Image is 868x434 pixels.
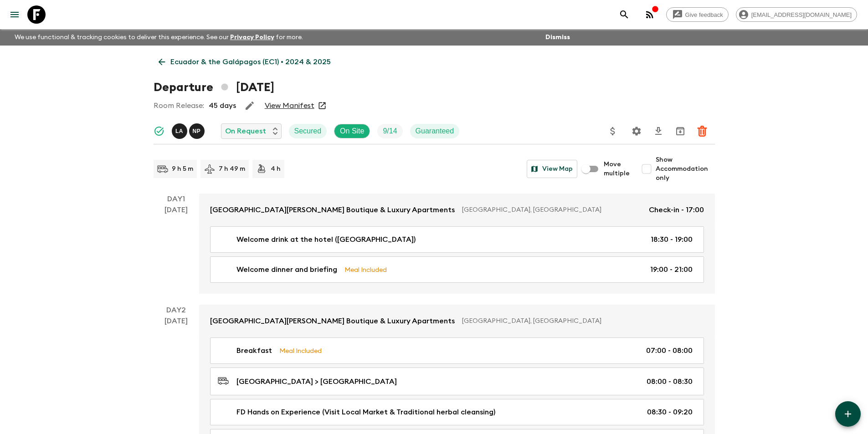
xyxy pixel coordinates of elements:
p: L A [175,128,183,135]
p: We use functional & tracking cookies to deliver this experience. See our for more. [11,29,307,46]
a: Give feedback [666,7,729,22]
a: [GEOGRAPHIC_DATA][PERSON_NAME] Boutique & Luxury Apartments[GEOGRAPHIC_DATA], [GEOGRAPHIC_DATA]Ch... [199,194,715,226]
p: 9 h 5 m [172,164,193,174]
p: On Request [225,126,266,137]
div: On Site [334,124,370,138]
p: 07:00 - 08:00 [646,345,693,356]
p: [GEOGRAPHIC_DATA], [GEOGRAPHIC_DATA] [462,317,697,326]
span: Move multiple [604,160,630,178]
p: FD Hands on Experience (Visit Local Market & Traditional herbal cleansing) [236,407,495,418]
a: BreakfastMeal Included07:00 - 08:00 [210,337,704,364]
p: 19:00 - 21:00 [650,264,693,275]
button: menu [5,5,24,24]
a: Welcome drink at the hotel ([GEOGRAPHIC_DATA])18:30 - 19:00 [210,226,704,253]
p: Day 1 [154,194,199,204]
button: Download CSV [649,122,668,140]
p: 9 / 14 [383,126,397,137]
a: Ecuador & the Galápagos (EC1) • 2024 & 2025 [154,53,336,71]
p: [GEOGRAPHIC_DATA][PERSON_NAME] Boutique & Luxury Apartments [210,204,455,215]
p: 45 days [209,100,236,111]
span: Give feedback [680,11,728,18]
p: Welcome dinner and briefing [236,264,337,275]
div: [EMAIL_ADDRESS][DOMAIN_NAME] [736,7,857,22]
p: [GEOGRAPHIC_DATA][PERSON_NAME] Boutique & Luxury Apartments [210,316,455,327]
p: On Site [340,126,364,137]
div: Secured [289,124,327,138]
h1: Departure [DATE] [154,78,274,97]
p: Breakfast [236,345,272,356]
button: Archive (Completed, Cancelled or Unsynced Departures only) [671,122,689,140]
button: Update Price, Early Bird Discount and Costs [604,122,622,140]
p: 08:00 - 08:30 [647,376,693,387]
a: Welcome dinner and briefingMeal Included19:00 - 21:00 [210,256,704,283]
p: Meal Included [279,346,322,356]
span: Show Accommodation only [656,155,715,183]
p: 7 h 49 m [219,164,245,174]
span: Luis Altamirano - Galapagos, Natalia Pesantes - Mainland [172,126,206,133]
p: Welcome drink at the hotel ([GEOGRAPHIC_DATA]) [236,234,416,245]
div: Trip Fill [377,124,402,138]
p: Room Release: [154,100,204,111]
p: 08:30 - 09:20 [647,407,693,418]
button: Dismiss [543,31,572,44]
a: [GEOGRAPHIC_DATA] > [GEOGRAPHIC_DATA]08:00 - 08:30 [210,368,704,395]
p: 4 h [271,164,281,174]
p: Ecuador & the Galápagos (EC1) • 2024 & 2025 [170,56,331,67]
p: Check-in - 17:00 [649,204,704,215]
a: View Manifest [265,101,314,110]
button: LANP [172,123,206,139]
button: View Map [527,160,577,178]
p: Secured [294,126,322,137]
p: 18:30 - 19:00 [651,234,693,245]
a: Privacy Policy [230,34,274,41]
p: Day 2 [154,305,199,316]
a: [GEOGRAPHIC_DATA][PERSON_NAME] Boutique & Luxury Apartments[GEOGRAPHIC_DATA], [GEOGRAPHIC_DATA] [199,305,715,337]
button: search adventures [615,5,633,24]
a: FD Hands on Experience (Visit Local Market & Traditional herbal cleansing)08:30 - 09:20 [210,399,704,425]
svg: Synced Successfully [154,126,164,137]
p: Guaranteed [416,126,454,137]
p: [GEOGRAPHIC_DATA], [GEOGRAPHIC_DATA] [462,205,642,214]
div: [DATE] [164,204,188,294]
p: Meal Included [344,265,387,275]
button: Settings [627,122,646,140]
span: [EMAIL_ADDRESS][DOMAIN_NAME] [746,11,857,18]
p: [GEOGRAPHIC_DATA] > [GEOGRAPHIC_DATA] [236,376,397,387]
p: N P [193,128,201,135]
button: Delete [693,122,711,140]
